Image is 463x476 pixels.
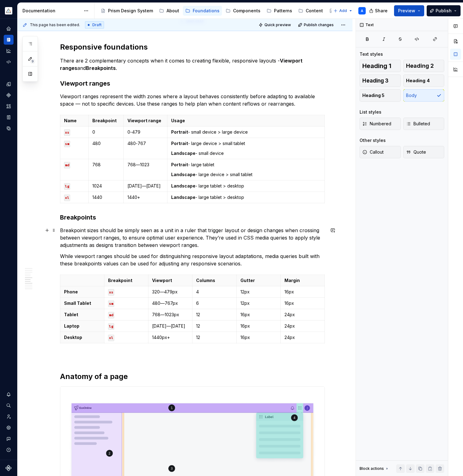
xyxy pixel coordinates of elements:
[171,162,321,168] p: - large tablet
[4,401,14,410] button: Search ⌘K
[64,312,100,318] p: Tablet
[284,278,300,283] strong: Margin
[167,8,179,14] div: About
[196,323,232,329] p: 12
[86,65,116,71] strong: Breakpoints
[406,78,430,84] span: Heading 4
[152,278,172,283] strong: Viewport
[403,146,445,158] button: Quote
[183,6,222,16] a: Foundations
[240,334,277,341] p: 16px
[427,5,461,16] button: Publish
[284,312,321,318] p: 24px
[6,465,12,471] svg: Supernova Logo
[362,121,391,127] span: Numbered
[127,129,163,135] p: 0-479
[264,6,295,16] a: Patterns
[240,289,277,295] p: 12px
[64,183,70,190] code: lg
[171,151,195,156] strong: Landscape
[306,8,323,14] div: Content
[4,79,14,89] a: Design tokens
[64,162,70,168] code: md
[4,112,14,122] div: Storybook stories
[4,46,14,56] a: Analytics
[171,118,185,123] strong: Usage
[60,58,304,71] strong: Viewport ranges
[360,109,381,115] div: List styles
[60,57,325,72] p: There are 2 complementary concepts when it comes to creating flexible, responsive layouts - and .
[196,312,232,318] p: 12
[22,8,81,14] div: Documentation
[171,183,321,189] p: - large tablet > desktop
[171,171,321,178] p: - large device > small tablet
[92,140,120,147] p: 480
[403,60,445,72] button: Heading 2
[157,6,182,16] a: About
[4,423,14,433] div: Settings
[240,300,277,306] p: 12px
[360,75,401,87] button: Heading 3
[233,8,260,14] div: Components
[171,129,321,135] p: - small device > large device
[274,8,292,14] div: Patterns
[4,24,14,34] a: Home
[152,289,188,295] p: 320—479px
[127,118,161,123] strong: Viewport range
[360,137,386,143] div: Other styles
[64,323,100,329] p: Laptop
[264,22,291,27] span: Quick preview
[361,8,363,13] div: A
[4,35,14,45] a: Documentation
[152,334,188,341] p: 1440px+
[152,312,188,318] p: 768—1023px
[366,5,392,16] button: Share
[171,172,195,177] strong: Landscape
[171,141,188,146] strong: Portrait
[240,312,277,318] p: 16px
[362,78,389,84] span: Heading 3
[171,183,195,188] strong: Landscape
[171,150,321,156] p: - small device
[4,57,14,67] div: Code automation
[284,289,321,295] p: 16px
[127,162,163,168] p: 768—1023
[60,252,325,267] p: While viewport ranges should be used for distinguishing responsive layout adaptations, media quer...
[304,22,334,27] span: Publish changes
[362,92,384,99] span: Heading 5
[4,412,14,422] a: Invite team
[406,63,434,69] span: Heading 2
[60,79,325,88] h3: Viewport ranges
[436,8,452,14] span: Publish
[332,6,355,15] button: Add
[92,22,102,27] span: Draft
[171,140,321,147] p: - large device > small tablet
[171,195,195,200] strong: Landscape
[92,129,120,135] p: 0
[360,89,401,102] button: Heading 5
[4,389,14,399] div: Notifications
[4,90,14,100] a: Components
[240,323,277,329] p: 16px
[403,75,445,87] button: Heading 4
[360,51,383,57] div: Text styles
[257,21,294,29] button: Quick preview
[375,8,388,14] span: Share
[108,301,114,307] code: sm
[196,300,232,306] p: 6
[403,118,445,130] button: Bulleted
[152,300,188,306] p: 480—767px
[4,101,14,111] div: Assets
[223,6,263,16] a: Components
[284,323,321,329] p: 24px
[4,434,14,444] button: Contact support
[60,372,325,381] h2: Anatomy of a page
[171,162,188,167] strong: Portrait
[108,335,114,341] code: xl
[360,118,401,130] button: Numbered
[240,278,255,283] strong: Gutter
